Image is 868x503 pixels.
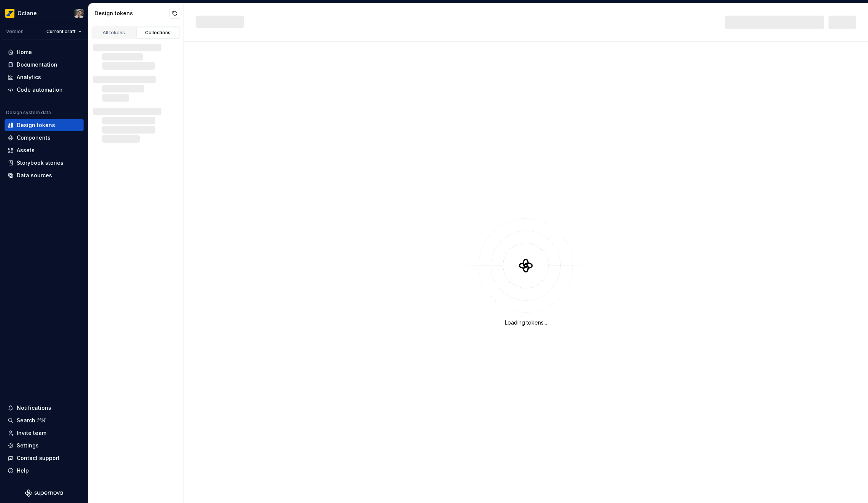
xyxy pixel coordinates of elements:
[17,146,35,154] div: Assets
[17,134,51,142] div: Components
[2,5,87,21] button: OctaneTiago
[17,454,60,462] div: Contact support
[17,172,52,179] div: Data sources
[17,429,46,437] div: Invite team
[5,439,84,452] a: Settings
[43,26,85,37] button: Current draft
[17,73,41,81] div: Analytics
[5,169,84,181] a: Data sources
[17,121,55,129] div: Design tokens
[5,157,84,169] a: Storybook stories
[5,427,84,439] a: Invite team
[5,402,84,414] button: Notifications
[17,467,29,474] div: Help
[6,110,51,116] div: Design system data
[17,48,32,56] div: Home
[17,61,57,68] div: Documentation
[6,29,24,35] div: Version
[95,10,169,17] div: Design tokens
[5,144,84,156] a: Assets
[17,86,63,94] div: Code automation
[17,159,63,167] div: Storybook stories
[5,59,84,71] a: Documentation
[5,9,14,18] img: e8093afa-4b23-4413-bf51-00cde92dbd3f.png
[17,442,39,449] div: Settings
[5,465,84,477] button: Help
[5,414,84,427] button: Search ⌘K
[5,71,84,83] a: Analytics
[5,46,84,58] a: Home
[17,404,51,412] div: Notifications
[46,29,76,35] span: Current draft
[5,119,84,131] a: Design tokens
[505,319,547,326] div: Loading tokens...
[5,452,84,464] button: Contact support
[25,489,63,497] svg: Supernova Logo
[17,10,37,17] div: Octane
[5,132,84,144] a: Components
[5,84,84,96] a: Code automation
[139,30,177,36] div: Collections
[74,9,84,18] img: Tiago
[17,417,46,424] div: Search ⌘K
[95,30,133,36] div: All tokens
